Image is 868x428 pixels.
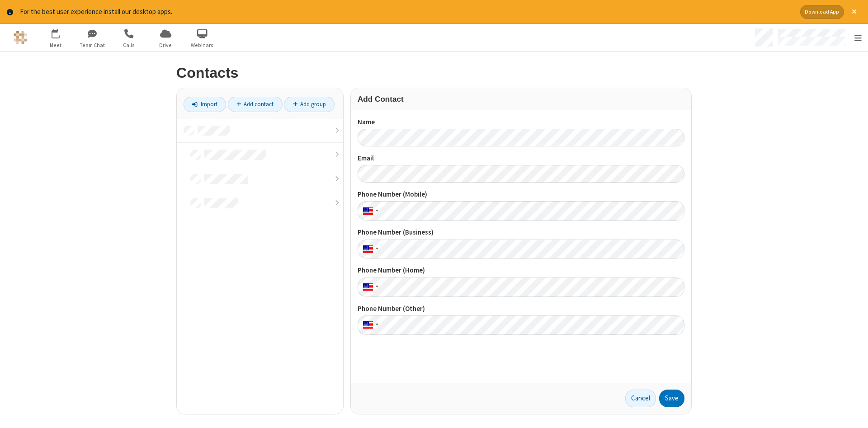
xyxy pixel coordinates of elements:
span: Meet [39,41,73,49]
h2: Contacts [176,65,692,81]
span: Calls [112,41,146,49]
span: Webinars [185,41,219,49]
label: Phone Number (Mobile) [358,189,684,200]
a: Add group [284,97,335,112]
button: Save [659,390,684,408]
span: Drive [149,41,183,49]
label: Phone Number (Other) [358,304,684,314]
img: QA Selenium DO NOT DELETE OR CHANGE [14,31,27,44]
span: Team Chat [75,41,109,49]
a: Import [184,97,226,112]
button: Download App [800,5,844,19]
div: 3 [58,29,64,36]
div: United States: + 1 [358,240,381,259]
a: Cancel [625,390,656,408]
button: Close alert [847,5,861,19]
label: Email [358,153,684,164]
h3: Add Contact [358,95,684,103]
label: Phone Number (Business) [358,227,684,238]
div: United States: + 1 [358,315,381,335]
label: Phone Number (Home) [358,265,684,276]
a: Add contact [228,97,283,112]
div: United States: + 1 [358,201,381,221]
div: United States: + 1 [358,277,381,297]
div: For the best user experience install our desktop apps. [20,7,793,17]
label: Name [358,117,684,127]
